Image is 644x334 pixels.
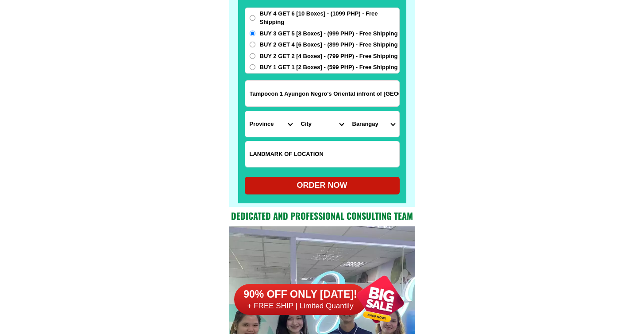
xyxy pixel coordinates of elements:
[260,52,398,61] span: BUY 2 GET 2 [4 Boxes] - (799 PHP) - Free Shipping
[260,40,398,49] span: BUY 2 GET 4 [6 Boxes] - (899 PHP) - Free Shipping
[260,9,399,27] span: BUY 4 GET 6 [10 Boxes] - (1099 PHP) - Free Shipping
[250,64,255,70] input: BUY 1 GET 1 [2 Boxes] - (599 PHP) - Free Shipping
[245,141,399,167] input: Input LANDMARKOFLOCATION
[297,111,348,137] select: Select district
[234,301,367,311] h6: + FREE SHIP | Limited Quantily
[245,179,400,191] div: ORDER NOW
[260,63,398,72] span: BUY 1 GET 1 [2 Boxes] - (599 PHP) - Free Shipping
[245,81,399,106] input: Input address
[250,15,255,21] input: BUY 4 GET 6 [10 Boxes] - (1099 PHP) - Free Shipping
[245,111,297,137] select: Select province
[250,53,255,59] input: BUY 2 GET 2 [4 Boxes] - (799 PHP) - Free Shipping
[348,111,399,137] select: Select commune
[250,42,255,47] input: BUY 2 GET 4 [6 Boxes] - (899 PHP) - Free Shipping
[260,29,398,38] span: BUY 3 GET 5 [8 Boxes] - (999 PHP) - Free Shipping
[229,209,415,222] h2: Dedicated and professional consulting team
[234,288,367,301] h6: 90% OFF ONLY [DATE]!
[250,31,255,36] input: BUY 3 GET 5 [8 Boxes] - (999 PHP) - Free Shipping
